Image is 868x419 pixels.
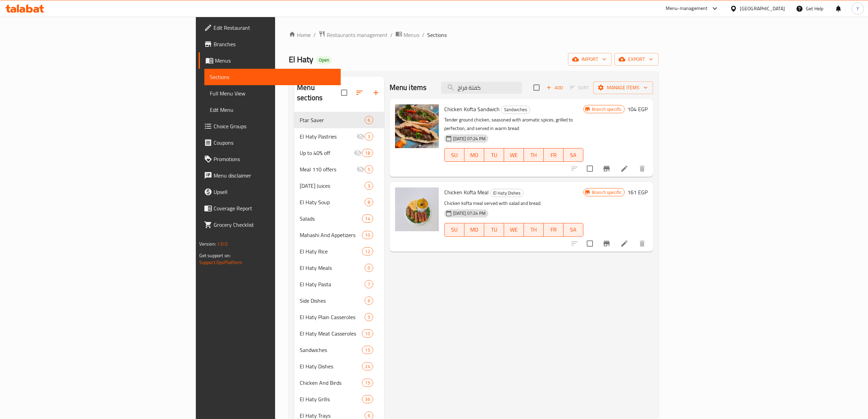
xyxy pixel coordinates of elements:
[362,149,373,157] div: items
[365,265,373,271] span: 0
[300,247,362,256] span: El Haty Rice
[215,56,335,65] span: Menus
[362,232,372,238] span: 10
[351,84,368,101] span: Sort sections
[666,4,708,13] div: Menu-management
[199,151,341,167] a: Promotions
[627,187,648,197] h6: 161 EGP
[566,82,593,93] span: Select section first
[504,148,524,162] button: WE
[362,215,372,222] span: 14
[356,132,365,141] svg: Inactive section
[598,235,615,252] button: Branch-specific-item
[204,85,341,102] a: Full Menu View
[444,116,583,133] p: Tender ground chicken, seasoned with aromatic spices, grilled to perfection, and served in warm b...
[484,148,504,162] button: TU
[740,5,785,12] div: [GEOGRAPHIC_DATA]
[490,189,524,197] div: El Haty Dishes
[214,139,335,147] span: Coupons
[294,161,384,178] div: Meal 110 offers5
[362,363,372,370] span: 24
[365,117,373,123] span: 6
[300,313,364,321] span: El Haty Plain Casseroles
[300,280,364,288] div: El Haty Pasta
[199,200,341,217] a: Coverage Report
[214,122,335,130] span: Choice Groups
[467,225,482,235] span: MO
[294,325,384,342] div: El Haty Meat Casseroles10
[210,106,335,114] span: Edit Menu
[620,239,628,248] a: Edit menu item
[214,171,335,180] span: Menu disclaimer
[300,362,362,370] div: El Haty Dishes
[300,231,362,239] span: Mahashi And Appetizers
[300,395,362,403] div: El Haty Grills
[447,225,462,235] span: SU
[362,362,373,370] div: items
[362,247,373,256] div: items
[501,106,530,114] div: Sandwiches
[300,214,362,223] span: Salads
[365,198,373,206] div: items
[464,148,484,162] button: MO
[214,221,335,229] span: Grocery Checklist
[300,132,356,141] span: El Haty Pastries
[300,198,364,206] span: El Haty Soup
[300,329,362,338] span: El Haty Meat Casseroles
[294,276,384,292] div: El Haty Pasta7
[527,150,541,160] span: TH
[199,167,341,184] a: Menu disclaimer
[300,297,364,305] span: Side Dishes
[599,83,648,92] span: Manage items
[487,150,501,160] span: TU
[467,150,482,160] span: MO
[365,314,373,320] span: 5
[300,165,356,173] span: Meal 110 offers
[427,31,447,39] span: Sections
[464,223,484,237] button: MO
[300,116,364,124] span: Ftar Saver
[501,106,530,114] span: Sandwiches
[368,84,384,101] button: Add section
[365,132,373,141] div: items
[627,104,648,114] h6: 104 EGP
[546,225,561,235] span: FR
[593,81,653,94] button: Manage items
[589,189,624,196] span: Branch specific
[444,199,583,208] p: Chicken kofta meal served with salad and bread.
[504,223,524,237] button: WE
[634,160,650,177] button: delete
[365,298,373,304] span: 6
[300,346,362,354] div: Sandwiches
[564,148,583,162] button: SA
[294,309,384,325] div: El Haty Plain Casseroles5
[573,55,606,64] span: import
[199,239,216,248] span: Version:
[546,150,561,160] span: FR
[529,80,544,95] span: Select section
[354,149,362,157] svg: Inactive section
[362,231,373,239] div: items
[444,104,500,114] span: Chicken Kofta Sandwich
[422,31,424,39] li: /
[365,166,373,173] span: 5
[365,133,373,140] span: 3
[294,194,384,210] div: El Haty Soup8
[484,223,504,237] button: TU
[441,82,522,94] input: search
[210,89,335,97] span: Full Menu View
[566,225,581,235] span: SA
[390,82,427,93] h2: Menu items
[527,225,541,235] span: TH
[337,86,351,100] span: Select all sections
[444,187,489,197] span: Chicken Kofta Meal
[568,53,612,66] button: import
[620,55,653,64] span: export
[294,260,384,276] div: El Haty Meals0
